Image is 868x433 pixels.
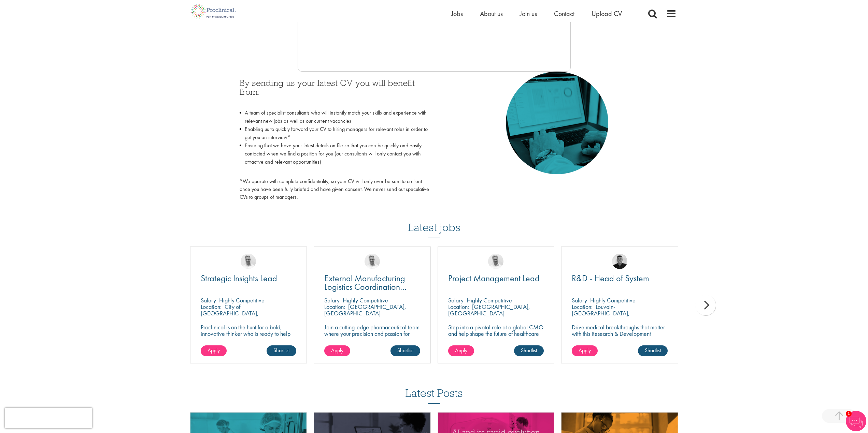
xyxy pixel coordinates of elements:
[448,303,530,317] p: [GEOGRAPHIC_DATA], [GEOGRAPHIC_DATA]
[390,345,420,356] a: Shortlist
[240,109,429,125] li: A team of specialist consultants who will instantly match your skills and experience with relevan...
[846,411,852,417] span: 1
[240,125,429,141] li: Enabling us to quickly forward your CV to hiring managers for relevant roles in order to get you ...
[554,9,574,18] a: Contact
[488,254,503,269] img: Joshua Bye
[520,9,537,18] a: Join us
[448,274,544,283] a: Project Management Lead
[579,347,591,354] span: Apply
[324,274,420,291] a: External Manufacturing Logistics Coordination Support
[408,205,460,238] h3: Latest jobs
[514,345,544,356] a: Shortlist
[324,324,420,350] p: Join a cutting-edge pharmaceutical team where your precision and passion for supply chain will he...
[695,295,716,315] div: next
[241,254,256,269] img: Joshua Bye
[572,345,598,356] a: Apply
[331,347,343,354] span: Apply
[5,408,92,428] iframe: reCAPTCHA
[467,296,512,304] p: Highly Competitive
[572,303,630,324] p: Louvain-[GEOGRAPHIC_DATA], [GEOGRAPHIC_DATA]
[448,272,540,284] span: Project Management Lead
[405,387,463,404] h3: Latest Posts
[572,274,668,283] a: R&D - Head of System
[240,141,429,174] li: Ensuring that we have your latest details on file so that you can be quickly and easily contacted...
[324,296,340,304] span: Salary
[267,345,296,356] a: Shortlist
[201,274,297,283] a: Strategic Insights Lead
[592,9,622,18] a: Upload CV
[638,345,668,356] a: Shortlist
[448,303,469,311] span: Location:
[572,324,668,343] p: Drive medical breakthroughs that matter with this Research & Development position!
[572,303,593,311] span: Location:
[240,78,429,105] h3: By sending us your latest CV you will benefit from:
[448,345,474,356] a: Apply
[201,296,216,304] span: Salary
[572,296,587,304] span: Salary
[201,303,222,311] span: Location:
[324,303,406,317] p: [GEOGRAPHIC_DATA], [GEOGRAPHIC_DATA]
[451,9,463,18] a: Jobs
[572,272,649,284] span: R&D - Head of System
[448,324,544,343] p: Step into a pivotal role at a global CMO and help shape the future of healthcare manufacturing.
[590,296,636,304] p: Highly Competitive
[480,9,503,18] a: About us
[846,411,866,431] img: Chatbot
[455,347,467,354] span: Apply
[201,272,277,284] span: Strategic Insights Lead
[324,345,350,356] a: Apply
[201,303,259,324] p: City of [GEOGRAPHIC_DATA], [GEOGRAPHIC_DATA]
[448,296,464,304] span: Salary
[324,303,345,311] span: Location:
[324,272,407,301] span: External Manufacturing Logistics Coordination Support
[201,345,227,356] a: Apply
[612,254,627,269] img: Christian Andersen
[208,347,220,354] span: Apply
[343,296,388,304] p: Highly Competitive
[365,254,380,269] img: Joshua Bye
[240,178,429,201] p: *We operate with complete confidentiality, so your CV will only ever be sent to a client once you...
[201,324,297,350] p: Proclinical is on the hunt for a bold, innovative thinker who is ready to help push the boundarie...
[219,296,265,304] p: Highly Competitive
